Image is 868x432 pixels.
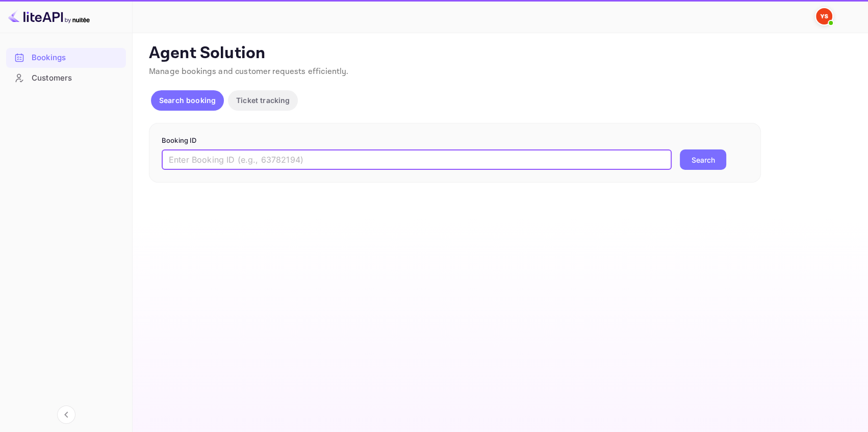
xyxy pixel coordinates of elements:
[32,72,121,84] div: Customers
[236,95,290,106] p: Ticket tracking
[816,8,832,24] img: Yandex Support
[162,149,672,170] input: Enter Booking ID (e.g., 63782194)
[6,48,126,67] a: Bookings
[149,66,349,77] span: Manage bookings and customer requests efficiently.
[149,43,850,64] p: Agent Solution
[162,136,748,146] p: Booking ID
[32,52,121,64] div: Bookings
[8,8,90,24] img: LiteAPI logo
[6,68,126,87] a: Customers
[6,48,126,68] div: Bookings
[57,405,75,424] button: Collapse navigation
[159,95,216,106] p: Search booking
[680,149,726,170] button: Search
[6,68,126,88] div: Customers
